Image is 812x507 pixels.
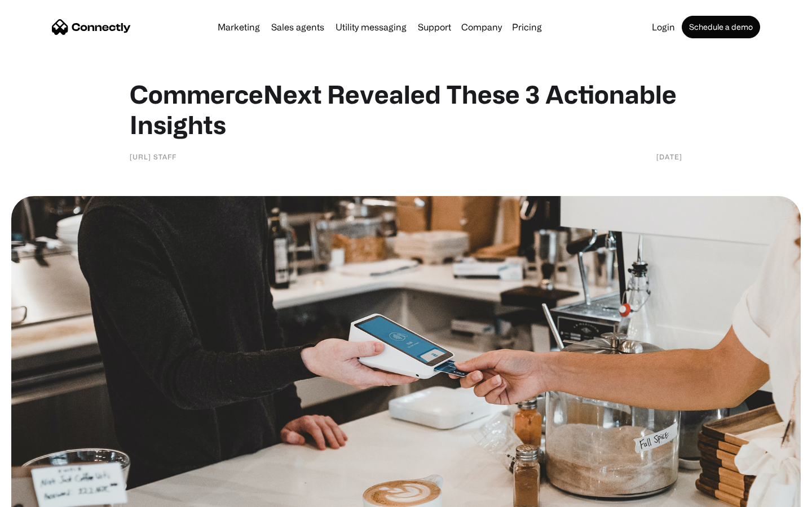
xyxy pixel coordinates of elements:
[11,487,68,503] aside: Language selected: English
[647,23,679,32] a: Login
[507,23,546,32] a: Pricing
[656,151,682,162] div: [DATE]
[130,79,682,140] h1: CommerceNext Revealed These 3 Actionable Insights
[413,23,456,32] a: Support
[130,151,176,162] div: [URL] Staff
[682,16,760,38] a: Schedule a demo
[267,23,329,32] a: Sales agents
[52,19,131,35] a: home
[458,19,505,35] div: Company
[331,23,411,32] a: Utility messaging
[461,19,502,35] div: Company
[213,23,264,32] a: Marketing
[23,487,68,503] ul: Language list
